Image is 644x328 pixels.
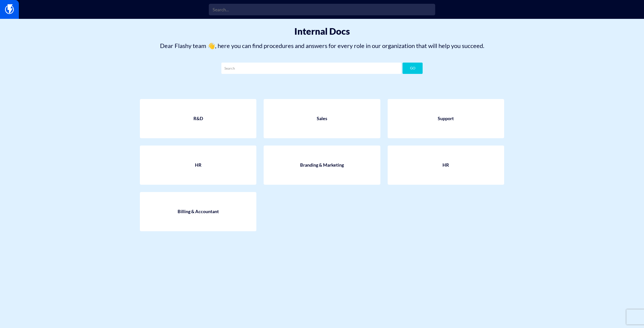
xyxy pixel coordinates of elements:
[8,26,636,36] h1: Internal Docs
[403,63,423,74] button: GO
[140,146,256,185] a: HR
[300,162,344,168] span: Branding & Marketing
[140,99,256,138] a: R&D
[140,192,256,231] a: Billing & Accountant
[388,146,504,185] a: HR
[264,146,380,185] a: Branding & Marketing
[195,162,202,168] span: HR
[317,115,327,122] span: Sales
[193,115,203,122] span: R&D
[442,162,449,168] span: HR
[388,99,504,138] a: Support
[264,99,380,138] a: Sales
[438,115,454,122] span: Support
[221,63,401,74] input: Search
[209,4,435,15] input: Search...
[178,208,219,215] span: Billing & Accountant
[8,41,636,50] p: Dear Flashy team 👋, here you can find procedures and answers for every role in our organization t...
